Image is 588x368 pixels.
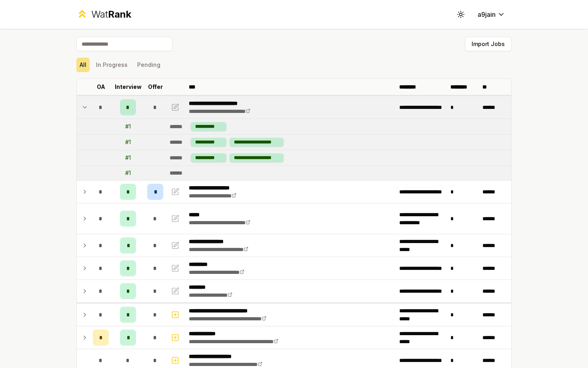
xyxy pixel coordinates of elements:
[465,37,512,51] button: Import Jobs
[125,154,131,162] div: # 1
[125,138,131,146] div: # 1
[134,58,164,72] button: Pending
[115,83,142,91] p: Interview
[76,8,131,21] a: WatRank
[125,169,131,177] div: # 1
[478,10,496,19] span: a9jain
[125,123,131,131] div: # 1
[91,8,131,21] div: Wat
[108,8,131,20] span: Rank
[471,7,512,22] button: a9jain
[93,58,131,72] button: In Progress
[97,83,105,91] p: OA
[76,58,90,72] button: All
[148,83,163,91] p: Offer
